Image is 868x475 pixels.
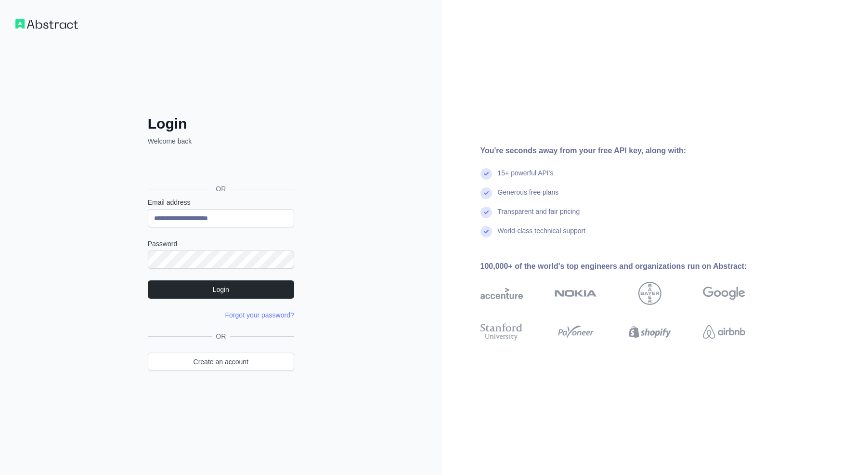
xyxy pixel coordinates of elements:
[555,282,597,305] img: nokia
[148,115,294,132] h2: Login
[498,168,554,187] div: 15+ powerful API's
[148,280,294,299] button: Login
[143,157,297,178] iframe: Sign in with Google Button
[208,184,233,194] span: OR
[480,168,492,180] img: check mark
[703,282,745,305] img: google
[629,321,671,343] img: shopify
[498,226,586,245] div: World-class technical support
[498,187,559,207] div: Generous free plans
[638,282,661,305] img: bayer
[225,311,294,319] a: Forgot your password?
[703,321,745,343] img: airbnb
[148,353,294,371] a: Create an account
[148,198,294,207] label: Email address
[480,145,776,157] div: You're seconds away from your free API key, along with:
[480,321,523,343] img: stanford university
[480,282,523,305] img: accenture
[148,136,294,146] p: Welcome back
[212,331,230,341] span: OR
[498,207,580,226] div: Transparent and fair pricing
[480,261,776,272] div: 100,000+ of the world's top engineers and organizations run on Abstract:
[480,226,492,237] img: check mark
[15,19,78,29] img: Workflow
[148,239,294,249] label: Password
[555,321,597,343] img: payoneer
[480,207,492,218] img: check mark
[480,187,492,199] img: check mark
